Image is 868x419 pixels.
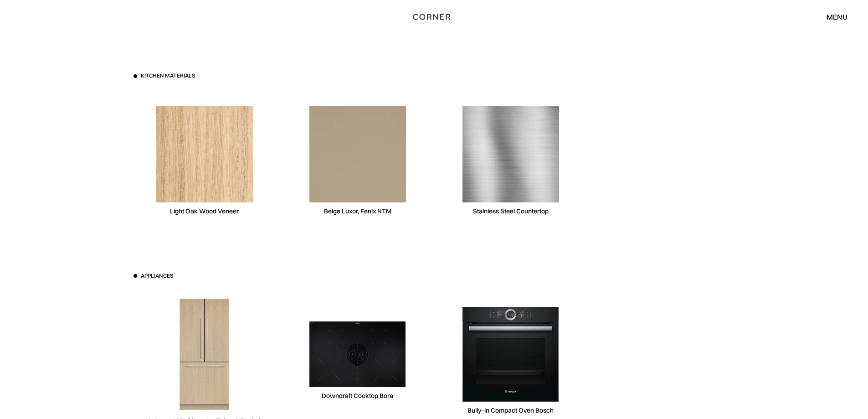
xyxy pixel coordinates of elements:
[473,207,549,216] div: Stainless Steel Countertop
[322,392,393,400] div: Downdraft Cooktop Bora
[467,406,554,415] div: Buily-in Compact Oven Bosch
[403,11,466,23] a: home
[141,272,173,280] h3: Appliances
[324,207,391,216] div: Beige Luxor, Fenix NTM
[827,13,847,21] div: menu
[141,72,195,80] h3: Kitchen materials
[170,207,239,216] div: Light Oak Wood Veneer
[817,9,847,25] div: menu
